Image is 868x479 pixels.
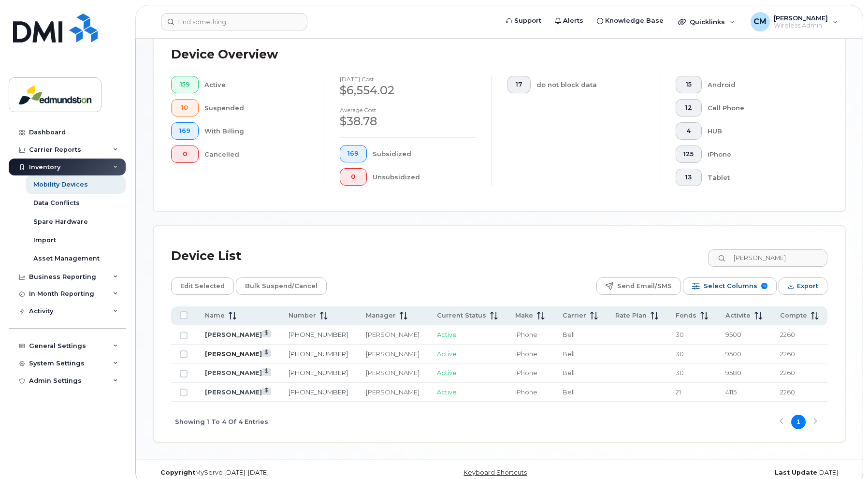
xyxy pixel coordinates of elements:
div: Subsidized [373,145,476,162]
span: 4115 [725,388,737,396]
a: View Last Bill [262,330,271,337]
input: Search Device List ... [708,249,827,267]
h4: [DATE] cost [340,76,477,82]
span: 30 [676,350,684,358]
span: Bell [563,369,575,377]
a: [PHONE_NUMBER] [289,369,348,377]
button: Page 1 [791,415,806,429]
span: 9580 [725,369,741,377]
div: Tablet [708,169,812,186]
span: Bell [563,388,575,396]
a: Knowledge Base [590,11,670,30]
a: View Last Bill [262,368,271,376]
span: iPhone [515,388,537,396]
button: 169 [171,122,199,140]
div: Cancelled [204,145,308,163]
a: [PERSON_NAME] [205,350,262,358]
span: Active [437,331,457,338]
button: 10 [171,99,199,116]
span: Fonds [676,311,696,320]
span: Support [514,16,541,26]
span: CM [753,16,767,28]
span: [PERSON_NAME] [774,14,828,22]
button: 15 [676,76,702,93]
div: HUB [708,122,812,140]
span: Carrier [563,311,586,320]
span: Active [437,388,457,396]
div: Quicklinks [671,12,742,31]
div: Device List [171,244,242,269]
button: 0 [171,145,199,163]
div: [PERSON_NAME] [366,330,420,339]
div: MyServe [DATE]–[DATE] [153,469,384,477]
span: 2260 [780,388,795,396]
span: Showing 1 To 4 Of 4 Entries [175,415,268,429]
span: Select Columns [704,279,757,293]
span: 9500 [725,350,741,358]
span: Send Email/SMS [617,279,672,293]
span: 9500 [725,331,741,338]
div: With Billing [204,122,308,140]
span: Active [437,350,457,358]
span: 13 [683,174,694,181]
span: 125 [683,150,694,158]
a: [PHONE_NUMBER] [289,350,348,358]
a: [PHONE_NUMBER] [289,388,348,396]
div: Cell Phone [708,99,812,116]
span: Bell [563,350,575,358]
span: Quicklinks [690,18,725,26]
span: 2260 [780,369,795,377]
span: Bulk Suspend/Cancel [245,279,318,293]
a: [PERSON_NAME] [205,331,262,338]
span: Compte [780,311,807,320]
div: Device Overview [171,42,278,67]
div: Active [204,76,308,93]
span: Wireless Admin [774,22,828,29]
span: Make [515,311,533,320]
span: 10 [179,104,190,112]
a: View Last Bill [262,349,271,357]
div: Android [708,76,812,93]
div: Christian Michaud [744,12,845,31]
button: Edit Selected [171,277,234,295]
span: Knowledge Base [605,16,664,26]
span: Current Status [437,311,486,320]
div: do not block data [536,76,644,93]
a: [PERSON_NAME] [205,369,262,377]
span: 4 [683,127,694,135]
button: Send Email/SMS [596,277,681,295]
span: 12 [683,104,694,112]
span: Number [289,311,316,320]
span: Edit Selected [180,279,225,293]
input: Find something... [161,13,307,30]
button: 0 [340,168,367,186]
span: 21 [676,388,681,396]
button: 17 [507,76,531,93]
button: 12 [676,99,702,116]
div: iPhone [708,145,812,163]
span: Export [797,279,818,293]
button: Select Columns 9 [683,277,777,295]
span: iPhone [515,331,537,338]
button: 169 [340,145,367,162]
span: Activite [725,311,751,320]
span: Rate Plan [615,311,647,320]
a: Alerts [548,11,590,30]
a: Keyboard Shortcuts [463,469,527,476]
span: Name [205,311,225,320]
span: 169 [179,127,190,135]
button: Bulk Suspend/Cancel [236,277,327,295]
div: Unsubsidized [373,168,476,186]
div: [PERSON_NAME] [366,349,420,359]
a: [PERSON_NAME] [205,388,262,396]
span: Bell [563,331,575,338]
span: 30 [676,369,684,377]
button: Export [779,277,827,295]
button: 4 [676,122,702,140]
div: Suspended [204,99,308,116]
span: iPhone [515,369,537,377]
span: Active [437,369,457,377]
span: 169 [347,150,359,158]
div: [PERSON_NAME] [366,368,420,377]
span: 159 [179,81,190,88]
